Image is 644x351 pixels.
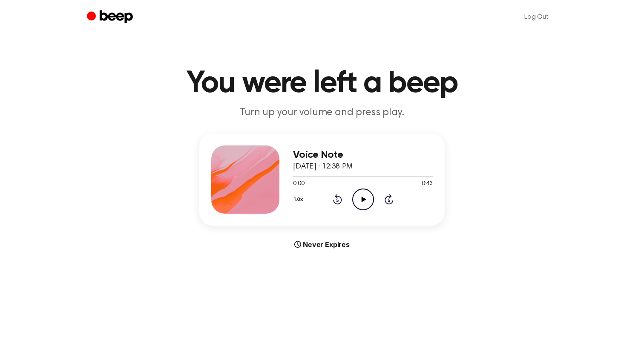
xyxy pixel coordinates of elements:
[104,68,540,99] h1: You were left a beep
[516,7,557,27] a: Log Out
[87,9,135,26] a: Beep
[293,163,353,171] span: [DATE] · 12:38 PM
[158,106,486,120] p: Turn up your volume and press play.
[199,239,445,249] div: Never Expires
[422,180,433,189] span: 0:43
[293,149,433,161] h3: Voice Note
[293,180,304,189] span: 0:00
[293,192,306,207] button: 1.0x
